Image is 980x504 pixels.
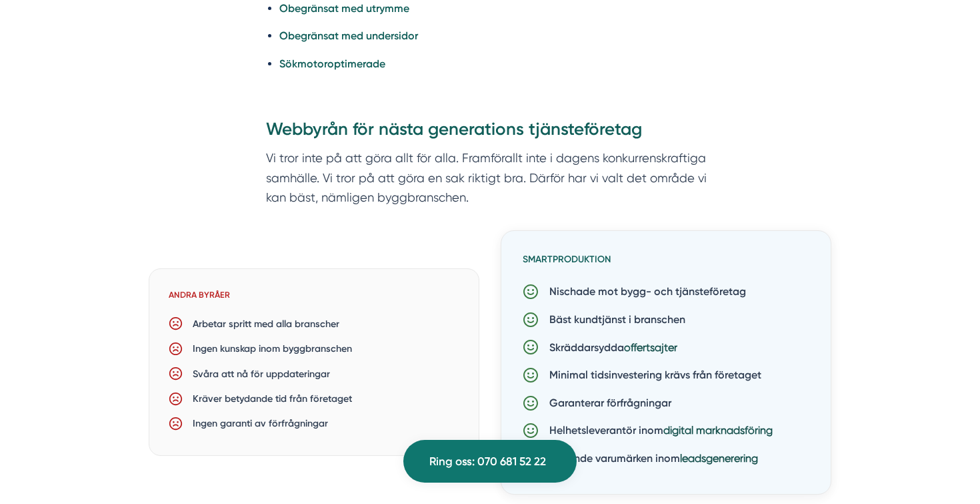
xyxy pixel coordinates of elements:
p: Skräddarsydda [539,339,677,356]
p: Helhetsleverantör inom [539,422,773,439]
strong: Sökmotoroptimerade [279,57,385,70]
a: offertsajter [624,341,677,354]
p: Kräver betydande tid från företaget [183,391,351,407]
p: Ledande varumärken inom [539,450,758,467]
p: Vi tror inte på att göra allt för alla. Framförallt inte i dagens konkurrenskraftiga samhälle. Vi... [266,148,714,208]
h3: Webbyrån för nästa generations tjänsteföretag [266,117,714,148]
p: Svåra att nå för uppdateringar [183,366,329,382]
h6: Smartproduktion [523,252,809,278]
p: Garanterar förfrågningar [539,395,671,412]
a: Ring oss: 070 681 52 22 [403,440,577,483]
strong: Obegränsat med undersidor [279,29,418,42]
p: Arbetar spritt med alla branscher [183,316,339,332]
p: Bäst kundtjänst i branschen [539,311,685,328]
p: Nischade mot bygg- och tjänsteföretag [539,283,746,300]
p: Minimal tidsinvestering krävs från företaget [539,366,761,384]
p: Ingen garanti av förfrågningar [183,416,327,431]
p: Ingen kunskap inom byggbranschen [183,341,351,356]
h6: Andra byråer [169,288,459,311]
a: digital marknadsföring [663,424,773,437]
a: leadsgenerering [680,452,758,465]
strong: Obegränsat med utrymme [279,2,409,15]
span: Ring oss: 070 681 52 22 [429,453,546,471]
